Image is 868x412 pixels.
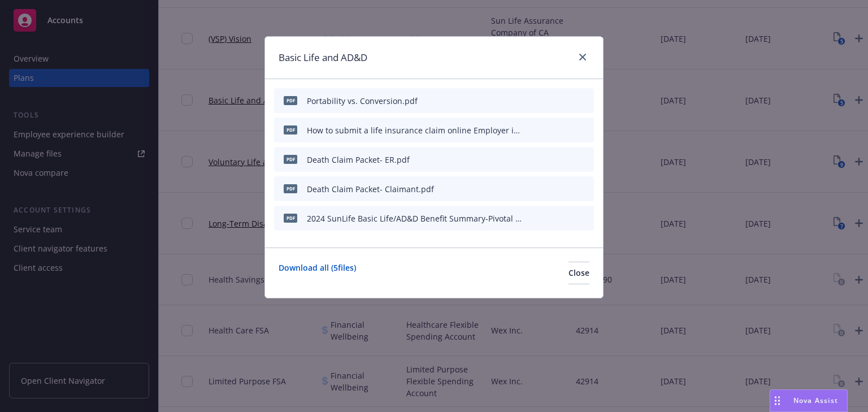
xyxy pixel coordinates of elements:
div: Drag to move [770,390,784,411]
span: pdf [284,125,297,134]
span: pdf [284,155,297,163]
a: Download all ( 5 files) [279,262,356,284]
span: Nova Assist [793,396,838,405]
button: Close [568,262,589,284]
span: pdf [284,214,297,222]
button: Nova Assist [770,389,848,412]
button: preview file [561,154,571,166]
button: archive file [580,95,589,107]
span: Close [568,267,589,278]
div: Death Claim Packet- Claimant.pdf [307,183,434,195]
div: Portability vs. Conversion.pdf [307,95,418,107]
button: archive file [580,124,589,136]
span: pdf [284,184,297,193]
button: preview file [561,212,571,224]
button: download file [543,154,552,166]
button: download file [543,124,552,136]
h1: Basic Life and AD&D [279,50,367,65]
button: download file [543,95,552,107]
button: download file [543,212,552,224]
div: 2024 SunLife Basic Life/AD&D Benefit Summary-Pivotal Aero, LLC.pdf [307,212,523,224]
button: archive file [580,154,589,166]
button: download file [543,183,552,195]
div: How to submit a life insurance claim online Employer instructions.pdf [307,124,523,136]
span: pdf [284,96,297,105]
button: archive file [580,183,589,195]
button: archive file [580,212,589,224]
button: preview file [561,183,571,195]
a: close [576,50,589,64]
div: Death Claim Packet- ER.pdf [307,154,410,166]
button: preview file [561,124,571,136]
button: preview file [561,95,571,107]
